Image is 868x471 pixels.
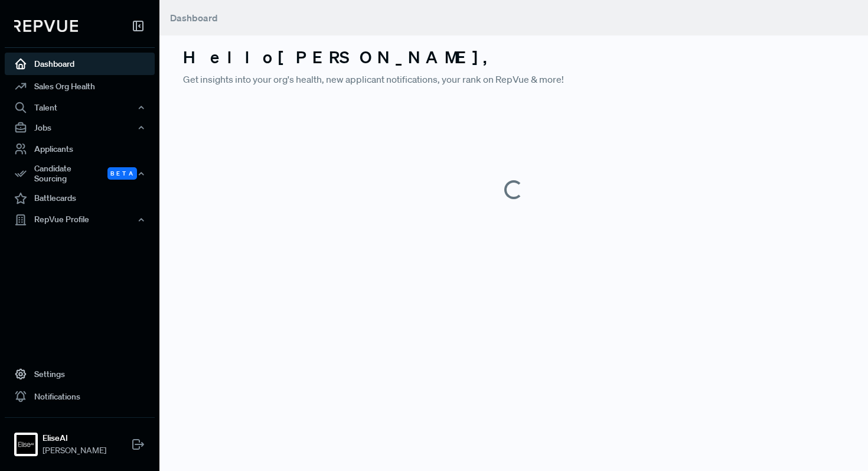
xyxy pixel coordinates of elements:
button: Talent [5,98,155,118]
a: Applicants [5,138,155,160]
a: EliseAIEliseAI[PERSON_NAME] [5,417,155,462]
span: [PERSON_NAME] [43,444,106,457]
span: Beta [107,167,137,180]
h3: Hello [PERSON_NAME] , [183,47,844,67]
a: Battlecards [5,187,155,210]
button: RepVue Profile [5,210,155,230]
button: Jobs [5,118,155,138]
span: Dashboard [170,12,218,24]
div: Candidate Sourcing [5,160,155,187]
img: EliseAI [17,435,35,454]
img: RepVue [14,20,78,32]
a: Notifications [5,385,155,408]
strong: EliseAI [43,432,106,444]
a: Settings [5,363,155,385]
a: Sales Org Health [5,75,155,98]
a: Dashboard [5,53,155,75]
p: Get insights into your org's health, new applicant notifications, your rank on RepVue & more! [183,72,844,86]
button: Candidate Sourcing Beta [5,160,155,187]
